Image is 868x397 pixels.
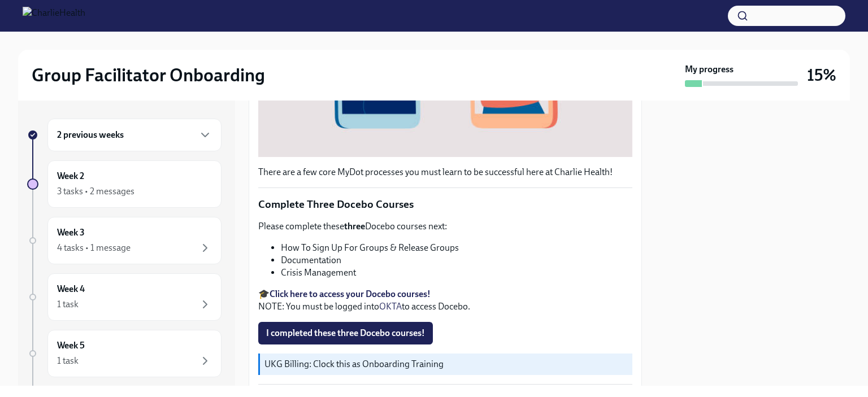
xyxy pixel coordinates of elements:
div: 2 previous weeks [47,119,222,151]
li: Documentation [281,254,632,267]
strong: three [344,221,365,232]
h6: Week 2 [57,170,84,182]
span: I completed these three Docebo courses! [266,328,425,339]
h2: Group Facilitator Onboarding [32,64,265,86]
div: 3 tasks • 2 messages [57,185,134,198]
div: 1 task [57,298,79,311]
h6: 2 previous weeks [57,129,124,141]
div: 1 task [57,355,79,367]
strong: My progress [685,63,734,76]
div: 4 tasks • 1 message [57,242,131,254]
a: Week 34 tasks • 1 message [27,217,222,264]
button: I completed these three Docebo courses! [258,322,433,344]
h6: Week 3 [57,226,85,239]
p: Please complete these Docebo courses next: [258,220,632,233]
p: Complete Three Docebo Courses [258,197,632,212]
a: Click here to access your Docebo courses! [270,289,431,299]
p: UKG Billing: Clock this as Onboarding Training [264,358,628,370]
li: Crisis Management [281,267,632,279]
a: Week 41 task [27,273,222,321]
h6: Week 5 [57,339,85,352]
h6: Week 4 [57,283,85,295]
img: CharlieHealth [23,7,85,25]
a: OKTA [379,301,402,312]
h3: 15% [807,65,836,85]
p: There are a few core MyDot processes you must learn to be successful here at Charlie Health! [258,166,632,178]
p: 🎓 NOTE: You must be logged into to access Docebo. [258,288,632,313]
a: Week 51 task [27,330,222,377]
li: How To Sign Up For Groups & Release Groups [281,242,632,254]
a: Week 23 tasks • 2 messages [27,160,222,208]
